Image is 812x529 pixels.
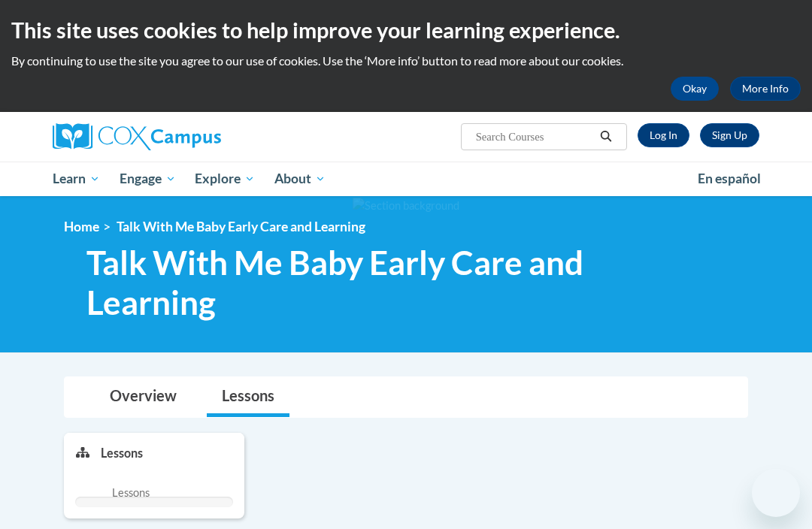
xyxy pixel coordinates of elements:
img: Cox Campus [53,123,221,150]
a: Overview [95,377,192,417]
button: Okay [671,77,719,101]
a: Lessons [207,377,289,417]
img: Section background [353,198,459,214]
p: By continuing to use the site you agree to our use of cookies. Use the ‘More info’ button to read... [11,53,801,69]
a: Log In [638,123,689,147]
span: Lessons [112,485,150,501]
a: Explore [185,162,265,196]
h2: This site uses cookies to help improve your learning experience. [11,15,801,45]
span: Engage [120,170,176,188]
a: Cox Campus [53,123,273,150]
a: Engage [110,162,186,196]
button: Search [595,128,617,146]
span: Talk With Me Baby Early Care and Learning [117,219,365,234]
div: Main menu [41,162,771,196]
a: En español [688,163,771,195]
input: Search Courses [474,128,595,146]
span: En español [698,171,761,186]
p: Lessons [101,445,143,461]
span: Learn [53,170,100,188]
a: Learn [43,162,110,196]
a: Register [700,123,759,147]
a: Home [64,219,99,234]
span: Talk With Me Baby Early Care and Learning [86,243,594,322]
span: About [274,170,326,188]
a: More Info [730,77,801,101]
a: About [265,162,335,196]
span: Explore [195,170,255,188]
iframe: Button to launch messaging window [752,469,800,517]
